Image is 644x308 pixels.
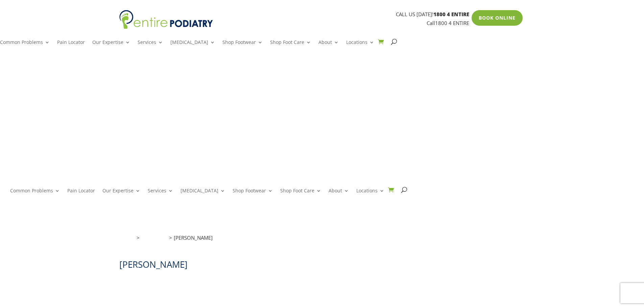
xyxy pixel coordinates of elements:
a: 1800 4 ENTIRE [435,20,469,26]
a: Locations [346,40,374,54]
a: Common Problems [10,188,60,203]
span: [PERSON_NAME] [174,234,213,241]
a: Locations [356,188,384,203]
a: Entire Podiatry [119,24,213,31]
a: Shop Foot Care [280,188,321,203]
a: Shop Footwear [222,40,263,54]
a: About [318,40,339,54]
a: Book Online [472,10,523,26]
a: Podiatrists [141,234,166,241]
a: Our Expertise [102,188,140,203]
a: [MEDICAL_DATA] [181,188,225,203]
a: Shop Foot Care [270,40,311,54]
a: Home [119,234,134,241]
a: Services [148,188,173,203]
nav: breadcrumb [119,233,525,247]
a: Pain Locator [57,40,85,54]
h1: [PERSON_NAME] [119,258,525,274]
img: logo (1) [119,10,213,30]
p: CALL US [DATE]! [213,10,469,19]
a: Pain Locator [67,188,95,203]
a: Services [138,40,163,54]
a: Our Expertise [92,40,130,54]
a: Shop Footwear [233,188,273,203]
a: About [329,188,349,203]
p: Call [213,19,469,28]
a: [MEDICAL_DATA] [170,40,215,54]
span: 1800 4 ENTIRE [433,11,469,18]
